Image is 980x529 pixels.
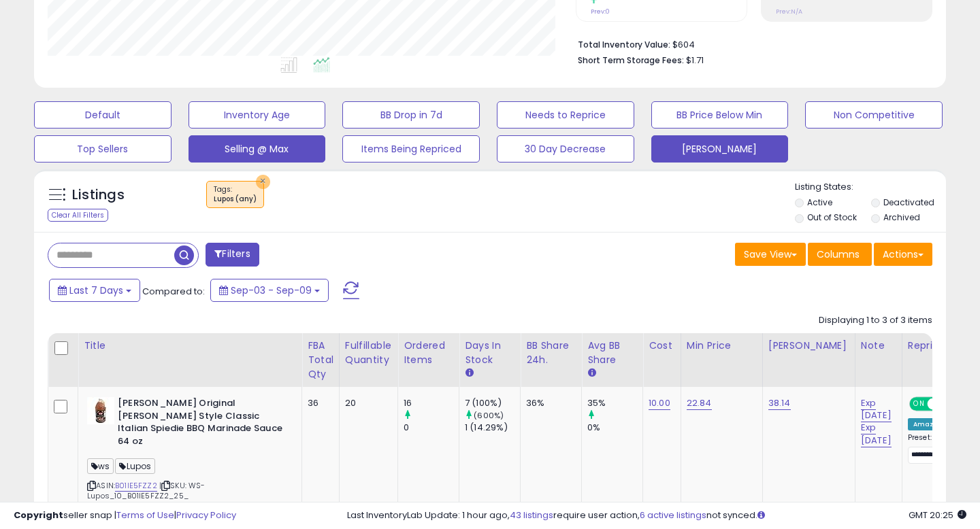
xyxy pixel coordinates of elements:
a: 22.84 [687,396,712,410]
div: 1 (14.29%) [465,422,520,434]
div: seller snap | | [14,509,236,522]
small: (600%) [474,410,504,421]
button: Filters [206,243,259,267]
div: FBA Total Qty [308,339,333,381]
label: Deactivated [883,197,934,208]
div: Min Price [687,339,757,353]
div: 35% [587,397,642,409]
label: Archived [883,211,920,223]
div: Fulfillable Quantity [345,339,392,367]
div: 20 [345,397,387,409]
div: 0 [404,422,459,434]
p: Listing States: [795,181,947,194]
button: BB Drop in 7d [342,101,480,129]
small: Avg BB Share. [587,367,595,379]
button: Non Competitive [805,101,943,129]
button: Sep-03 - Sep-09 [210,279,329,302]
a: 43 listings [510,509,553,522]
h5: Listings [72,186,125,205]
div: 36% [526,397,571,409]
button: Save View [735,243,806,266]
button: [PERSON_NAME] [651,135,789,163]
a: 6 active listings [640,509,706,522]
button: 30 Day Decrease [497,135,634,163]
a: Terms of Use [116,509,174,522]
a: Privacy Policy [176,509,236,522]
button: Selling @ Max [189,135,326,163]
div: BB Share 24h. [526,339,576,367]
a: B01IE5FZZ2 [115,480,157,492]
span: Lupos [115,458,155,474]
div: Clear All Filters [48,209,108,222]
span: Sep-03 - Sep-09 [231,284,312,297]
div: Title [84,339,296,353]
span: ON [911,398,928,410]
div: Displaying 1 to 3 of 3 items [819,314,932,327]
label: Active [807,197,832,208]
span: Tags : [214,184,257,205]
button: Needs to Reprice [497,101,634,129]
div: Lupos (any) [214,194,257,204]
div: 16 [404,397,459,409]
span: Last 7 Days [69,284,123,297]
small: Prev: N/A [776,7,802,16]
span: ws [87,458,114,474]
span: 2025-09-17 20:25 GMT [909,509,966,522]
a: 38.14 [768,396,791,410]
div: 36 [308,397,329,409]
div: Ordered Items [404,339,453,367]
div: 7 (100%) [465,397,520,409]
div: Preset: [908,433,961,464]
label: Out of Stock [807,211,857,223]
b: Total Inventory Value: [578,39,670,50]
div: Cost [649,339,675,353]
div: ASIN: [87,397,291,517]
a: Exp [DATE] Exp [DATE] [861,396,892,447]
li: $604 [578,35,922,52]
small: Prev: 0 [591,7,610,16]
div: Days In Stock [465,339,514,367]
a: 10.00 [649,396,670,410]
span: Compared to: [142,285,205,298]
div: Note [861,339,896,353]
button: Last 7 Days [49,279,140,302]
div: Repricing [908,339,966,353]
div: 0% [587,422,642,434]
img: 41dIRBAt5pL._SL40_.jpg [87,397,114,424]
button: Top Sellers [34,135,171,163]
b: Short Term Storage Fees: [578,54,684,66]
span: $1.71 [686,54,704,67]
button: Inventory Age [189,101,326,129]
button: Default [34,101,171,129]
button: Actions [874,243,932,266]
button: BB Price Below Min [651,101,789,129]
strong: Copyright [14,509,63,522]
b: [PERSON_NAME] Original [PERSON_NAME] Style Classic Italian Spiedie BBQ Marinade Sauce 64 oz [118,397,283,451]
button: × [256,175,270,189]
div: [PERSON_NAME] [768,339,849,353]
div: Last InventoryLab Update: 1 hour ago, require user action, not synced. [347,509,966,522]
small: Days In Stock. [465,367,473,379]
button: Items Being Repriced [342,135,480,163]
div: Amazon AI * [908,418,961,430]
div: Avg BB Share [587,339,637,367]
button: Columns [808,243,872,266]
span: Columns [817,248,860,261]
